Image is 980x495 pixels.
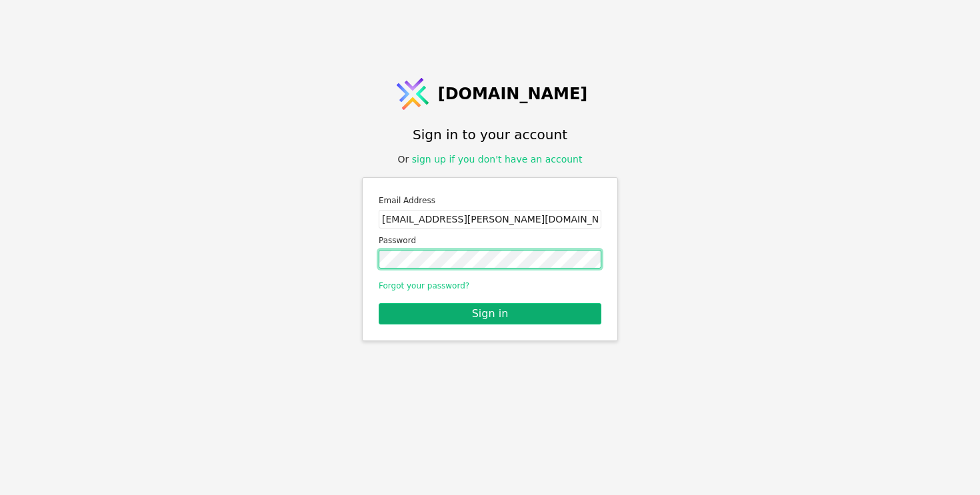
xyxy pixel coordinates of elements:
a: [DOMAIN_NAME] [393,74,588,114]
h1: Sign in to your account [413,125,567,145]
button: Sign in [379,303,601,324]
a: Forgot your password? [379,281,469,290]
input: Email address [379,210,601,229]
label: Password [379,234,601,247]
span: [DOMAIN_NAME] [438,82,588,106]
label: Email Address [379,194,601,207]
div: Or [398,153,583,167]
input: Password [379,250,601,268]
a: sign up if you don't have an account [412,154,583,165]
